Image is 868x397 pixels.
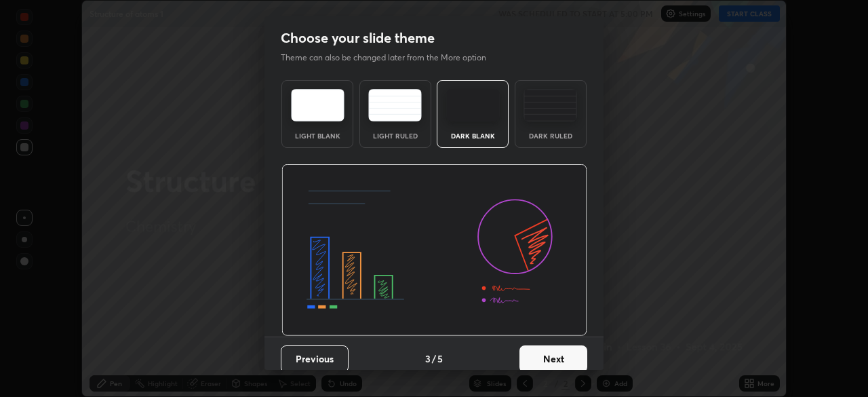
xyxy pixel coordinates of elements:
div: Dark Ruled [524,132,578,139]
h4: 3 [425,352,431,366]
h2: Choose your slide theme [281,29,435,47]
img: darkTheme.f0cc69e5.svg [446,89,500,121]
h4: 5 [437,352,443,366]
h4: / [432,352,436,366]
img: lightTheme.e5ed3b09.svg [291,89,344,121]
button: Previous [281,345,349,373]
button: Next [519,345,587,373]
div: Dark Blank [446,132,500,139]
p: Theme can also be changed later from the More option [281,52,500,64]
img: lightRuledTheme.5fabf969.svg [368,89,422,121]
img: darkThemeBanner.d06ce4a2.svg [281,164,587,337]
div: Light Ruled [368,132,422,139]
img: darkRuledTheme.de295e13.svg [524,89,577,121]
div: Light Blank [290,132,344,139]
